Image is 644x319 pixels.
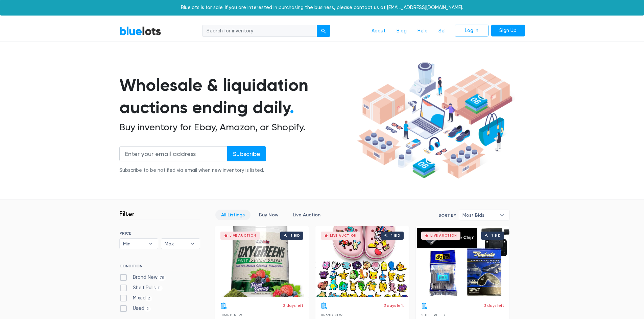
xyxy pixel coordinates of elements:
a: All Listings [215,210,251,220]
a: Live Auction 1 bid [315,226,409,297]
span: Brand New [220,313,242,317]
label: Used [119,305,151,312]
label: Brand New [119,274,166,281]
h1: Wholesale & liquidation auctions ending daily [119,74,355,119]
p: 3 days left [384,302,404,309]
b: ▾ [495,210,509,220]
a: BlueLots [119,26,161,36]
span: Shelf Pulls [421,313,445,317]
h6: PRICE [119,231,200,236]
div: Live Auction [430,234,457,237]
span: 2 [146,296,152,301]
div: 1 bid [391,234,400,237]
a: Live Auction 1 bid [416,226,509,297]
div: Live Auction [330,234,357,237]
span: Max [165,239,187,249]
span: Brand New [321,313,343,317]
span: 11 [156,286,163,291]
span: 78 [158,275,166,281]
div: Live Auction [230,234,256,237]
a: Sign Up [491,25,525,37]
a: Log In [455,25,488,37]
b: ▾ [144,239,158,249]
a: Blog [391,25,412,37]
a: Sell [433,25,452,37]
span: . [290,97,294,117]
input: Enter your email address [119,146,228,161]
div: 1 bid [291,234,300,237]
a: Help [412,25,433,37]
a: About [366,25,391,37]
input: Search for inventory [202,25,317,37]
b: ▾ [186,239,200,249]
h3: Filter [119,210,135,218]
span: 2 [144,306,151,312]
div: 1 bid [492,234,501,237]
p: 2 days left [283,302,303,309]
h6: CONDITION [119,264,200,271]
label: Sort By [438,212,456,218]
span: Most Bids [462,210,496,220]
input: Subscribe [227,146,266,161]
h2: Buy inventory for Ebay, Amazon, or Shopify. [119,122,355,133]
a: Buy Now [253,210,284,220]
img: hero-ee84e7d0318cb26816c560f6b4441b76977f77a177738b4e94f68c95b2b83dbb.png [355,59,515,182]
div: Subscribe to be notified via email when new inventory is listed. [119,167,266,174]
label: Mixed [119,294,152,302]
span: Min [123,239,145,249]
label: Shelf Pulls [119,284,163,292]
a: Live Auction 1 bid [215,226,309,297]
p: 3 days left [484,302,504,309]
a: Live Auction [287,210,326,220]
